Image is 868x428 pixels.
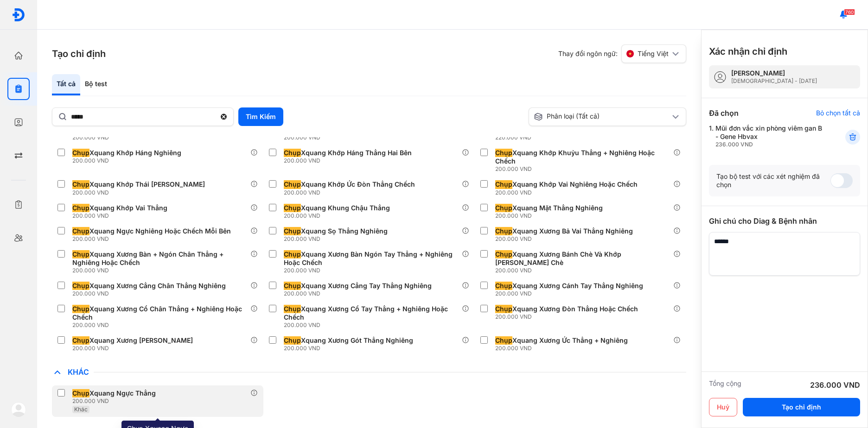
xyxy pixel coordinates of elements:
span: Chụp [72,305,89,313]
span: Chụp [72,227,89,235]
button: Tạo chỉ định [743,398,860,416]
div: 200.000 VND [72,134,185,141]
div: Xquang Mặt Thẳng Nghiêng [495,204,603,212]
span: Chụp [284,149,301,157]
div: Xquang Xương Cổ Tay Thẳng + Nghiêng Hoặc Chếch [284,305,458,321]
div: 200.000 VND [284,189,419,196]
div: Xquang Xương Bánh Chè Và Khớp [PERSON_NAME] Chè [495,250,670,267]
div: 200.000 VND [284,267,462,274]
div: 200.000 VND [284,290,435,297]
button: Tìm Kiếm [238,107,283,126]
div: 200.000 VND [72,157,185,164]
span: Khác [63,367,94,377]
span: Chụp [72,282,89,290]
div: Xquang Xương Cẳng Chân Thẳng Nghiêng [72,282,226,290]
div: Xquang Khớp Ức Đòn Thẳng Chếch [284,180,415,189]
span: 760 [844,9,855,15]
div: Xquang Khớp Háng Thẳng Hai Bên [284,149,412,157]
div: Xquang Xương Bàn + Ngón Chân Thẳng + Nghiêng Hoặc Chếch [72,250,247,267]
span: Chụp [72,389,89,397]
div: Xquang Khớp Khuỷu Thẳng + Nghiêng Hoặc Chếch [495,149,670,165]
div: 200.000 VND [495,189,641,196]
div: Xquang Xương [PERSON_NAME] [72,336,193,345]
span: Chụp [284,180,301,189]
div: Xquang Xương Đòn Thẳng Hoặc Chếch [495,305,638,313]
span: Chụp [284,305,301,313]
div: Bộ test [80,74,112,95]
div: 200.000 VND [72,321,250,329]
div: Đã chọn [709,107,739,119]
div: 200.000 VND [495,165,673,173]
span: Chụp [495,204,512,212]
div: 200.000 VND [495,313,642,321]
div: 200.000 VND [284,157,415,164]
div: 200.000 VND [284,134,457,141]
div: Tổng cộng [709,379,741,390]
div: 236.000 VND [715,141,823,148]
div: 200.000 VND [495,290,647,297]
img: logo [12,8,26,22]
div: Xquang Ngực Thẳng [72,389,156,397]
div: Xquang Xương Ức Thẳng + Nghiêng [495,336,628,345]
div: 200.000 VND [72,397,160,405]
div: Tất cả [52,74,80,95]
div: Xquang Xương Bả Vai Thẳng Nghiêng [495,227,633,235]
div: 200.000 VND [72,212,171,220]
span: Chụp [284,282,301,290]
div: 200.000 VND [284,345,417,352]
span: Chụp [495,305,512,313]
div: Xquang Ngực Nghiêng Hoặc Chếch Mỗi Bên [72,227,231,235]
div: Bỏ chọn tất cả [816,109,860,117]
h3: Tạo chỉ định [52,47,106,60]
div: 200.000 VND [495,345,632,352]
span: Chụp [495,149,512,157]
span: Chụp [284,336,301,345]
div: 220.000 VND [495,134,670,141]
div: Xquang Sọ Thẳng Nghiêng [284,227,388,235]
div: Phân loại (Tất cả) [534,112,670,121]
span: Chụp [495,250,512,258]
span: Chụp [72,336,89,345]
div: 200.000 VND [495,235,637,243]
button: Huỷ [709,398,737,416]
div: 1. [709,124,823,148]
span: Chụp [72,149,89,157]
div: 200.000 VND [72,267,250,274]
span: Chụp [495,336,512,345]
div: 236.000 VND [810,379,860,390]
div: 200.000 VND [72,235,235,243]
span: Chụp [72,180,89,189]
div: 200.000 VND [495,267,673,274]
div: Xquang Xương Cẳng Tay Thẳng Nghiêng [284,282,432,290]
div: 200.000 VND [284,321,462,329]
div: Mũi đơn vắc xin phòng viêm gan B - Gene Hbvax [715,124,823,148]
span: Chụp [284,227,301,235]
div: 200.000 VND [72,189,209,196]
h3: Xác nhận chỉ định [709,45,787,58]
div: Ghi chú cho Diag & Bệnh nhân [709,215,860,227]
span: Chụp [495,282,512,290]
span: Tiếng Việt [638,50,669,58]
div: 200.000 VND [72,290,230,297]
div: Thay đổi ngôn ngữ: [558,44,686,63]
img: logo [11,402,26,417]
div: Xquang Khung Chậu Thẳng [284,204,390,212]
div: Xquang Khớp Thái [PERSON_NAME] [72,180,205,189]
div: 200.000 VND [72,345,197,352]
div: Xquang Khớp Vai Thẳng [72,204,167,212]
div: Xquang Khớp Háng Nghiêng [72,149,181,157]
div: [DEMOGRAPHIC_DATA] - [DATE] [731,77,817,85]
div: Tạo bộ test với các xét nghiệm đã chọn [716,172,830,189]
span: Chụp [72,204,89,212]
span: Chụp [495,227,512,235]
div: [PERSON_NAME] [731,69,817,77]
span: Khác [74,406,88,413]
span: Chụp [284,250,301,258]
span: Chụp [72,250,89,258]
div: Xquang Xương Gót Thẳng Nghiêng [284,336,413,345]
div: Xquang Xương Bàn Ngón Tay Thẳng + Nghiêng Hoặc Chếch [284,250,458,267]
div: 200.000 VND [284,212,394,220]
div: 200.000 VND [495,212,606,220]
span: Chụp [495,180,512,189]
div: 200.000 VND [284,235,391,243]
